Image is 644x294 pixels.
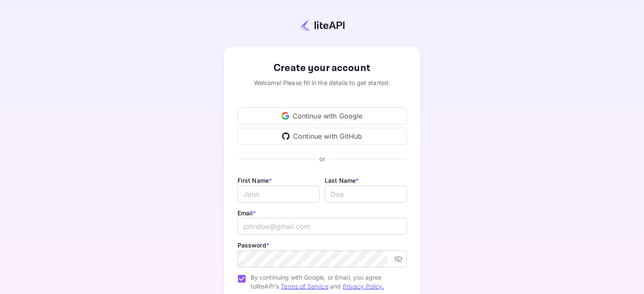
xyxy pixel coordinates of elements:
[238,209,256,217] label: Email
[238,177,272,184] label: First Name
[238,218,407,235] input: johndoe@gmail.com
[343,283,384,290] a: Privacy Policy.
[238,107,407,124] div: Continue with Google
[325,186,407,203] input: Doe
[238,128,407,145] div: Continue with GitHub
[238,78,407,87] div: Welcome! Please fill in the details to get started.
[281,283,328,290] a: Terms of Service
[238,186,320,203] input: John
[325,177,359,184] label: Last Name
[238,242,269,249] label: Password
[391,251,406,267] button: toggle password visibility
[251,273,400,291] span: By continuing with Google, or Email, you agree to liteAPI's and
[238,60,407,76] div: Create your account
[300,19,345,31] img: liteapi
